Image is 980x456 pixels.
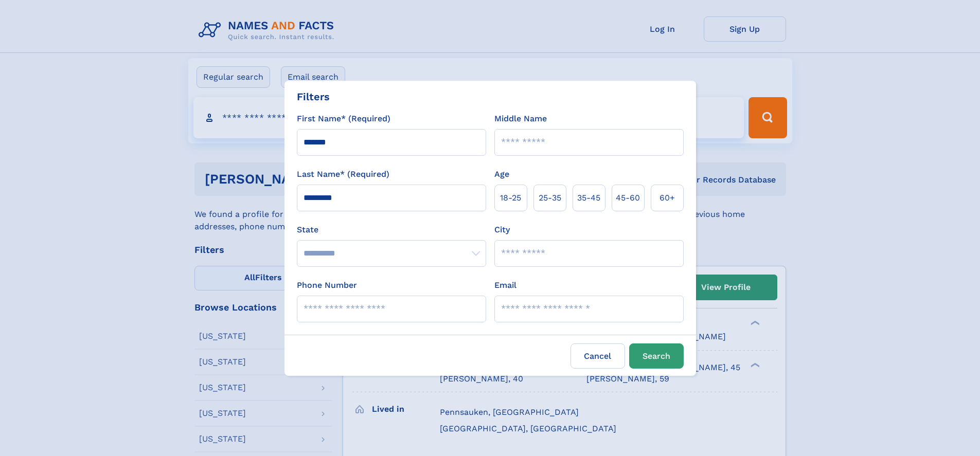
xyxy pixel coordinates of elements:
label: Email [494,279,516,291]
span: 25‑35 [539,192,561,204]
label: Phone Number [297,279,357,291]
div: Filters [297,89,330,104]
label: Age [494,168,509,180]
label: City [494,224,510,236]
span: 60+ [660,192,675,204]
label: Middle Name [494,113,547,125]
span: 35‑45 [577,192,600,204]
span: 45‑60 [616,192,640,204]
label: First Name* (Required) [297,113,390,125]
label: State [297,224,486,236]
button: Search [629,343,684,369]
span: 18‑25 [500,192,521,204]
label: Last Name* (Required) [297,168,389,180]
label: Cancel [571,343,625,369]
